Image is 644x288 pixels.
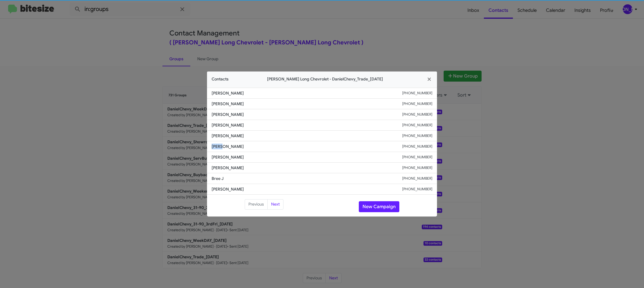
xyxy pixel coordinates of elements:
small: [PHONE_NUMBER] [402,133,432,139]
span: [PERSON_NAME] [212,154,402,160]
span: [PERSON_NAME] Long Chevrolet - DanielChevy_Trade_[DATE] [229,76,421,82]
span: [PERSON_NAME] [212,133,402,139]
span: [PERSON_NAME] [212,144,402,149]
button: New Campaign [359,201,399,212]
span: [PERSON_NAME] [212,90,402,96]
small: [PHONE_NUMBER] [402,165,432,171]
small: [PHONE_NUMBER] [402,176,432,181]
span: [PERSON_NAME] [212,112,402,117]
span: [PERSON_NAME] [212,165,402,171]
small: [PHONE_NUMBER] [402,186,432,192]
small: [PHONE_NUMBER] [402,144,432,149]
small: [PHONE_NUMBER] [402,101,432,107]
span: Bree J [212,176,402,181]
span: [PERSON_NAME] [212,122,402,128]
small: [PHONE_NUMBER] [402,154,432,160]
button: Next [267,199,283,210]
span: [PERSON_NAME] [212,186,402,192]
small: [PHONE_NUMBER] [402,112,432,117]
span: Contacts [212,76,229,82]
small: [PHONE_NUMBER] [402,90,432,96]
small: [PHONE_NUMBER] [402,122,432,128]
span: [PERSON_NAME] [212,101,402,107]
